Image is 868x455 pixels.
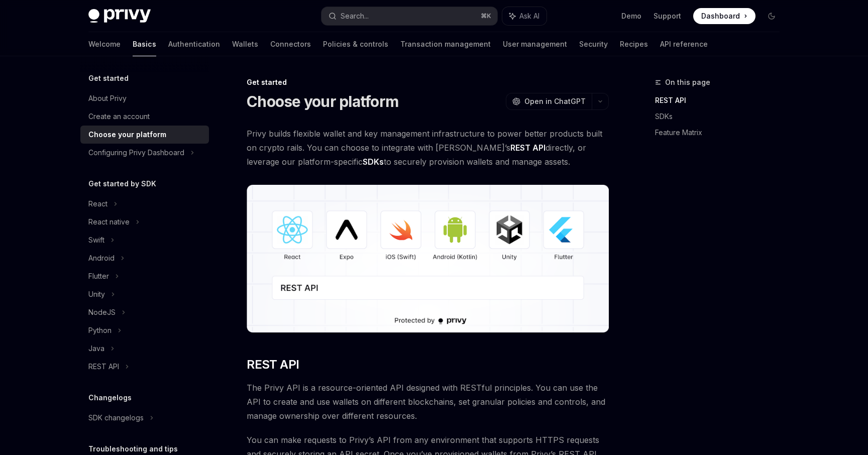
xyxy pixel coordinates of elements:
[701,11,740,21] span: Dashboard
[579,32,608,56] a: Security
[88,270,109,282] div: Flutter
[133,32,156,56] a: Basics
[693,8,755,24] a: Dashboard
[655,92,788,108] a: REST API
[247,127,609,169] span: Privy builds flexible wallet and key management infrastructure to power better products built on ...
[232,32,258,56] a: Wallets
[503,32,567,56] a: User management
[88,392,132,404] h5: Changelogs
[481,12,491,20] span: ⌘ K
[524,96,586,106] span: Open in ChatGPT
[80,89,209,107] a: About Privy
[660,32,708,56] a: API reference
[88,110,150,123] div: Create an account
[168,32,220,56] a: Authentication
[80,107,209,126] a: Create an account
[88,412,144,424] div: SDK changelogs
[506,93,592,110] button: Open in ChatGPT
[88,92,127,104] div: About Privy
[655,108,788,125] a: SDKs
[88,252,115,264] div: Android
[400,32,491,56] a: Transaction management
[247,357,299,373] span: REST API
[247,381,609,423] span: The Privy API is a resource-oriented API designed with RESTful principles. You can use the API to...
[88,198,107,210] div: React
[247,185,609,332] img: images/Platform2.png
[88,147,184,159] div: Configuring Privy Dashboard
[88,129,166,141] div: Choose your platform
[88,324,112,336] div: Python
[88,343,104,355] div: Java
[88,443,178,455] h5: Troubleshooting and tips
[620,32,648,56] a: Recipes
[88,9,151,23] img: dark logo
[88,361,119,373] div: REST API
[247,92,398,110] h1: Choose your platform
[321,7,497,25] button: Search...⌘K
[88,288,105,300] div: Unity
[88,216,130,228] div: React native
[519,11,539,21] span: Ask AI
[88,72,129,84] h5: Get started
[80,126,209,144] a: Choose your platform
[88,234,104,246] div: Swift
[502,7,547,25] button: Ask AI
[363,157,384,167] strong: SDKs
[654,11,681,21] a: Support
[655,125,788,141] a: Feature Matrix
[270,32,311,56] a: Connectors
[341,10,369,22] div: Search...
[621,11,641,21] a: Demo
[247,77,609,87] div: Get started
[88,32,121,56] a: Welcome
[88,178,156,190] h5: Get started by SDK
[510,143,546,153] strong: REST API
[764,8,780,24] button: Toggle dark mode
[323,32,388,56] a: Policies & controls
[665,76,710,88] span: On this page
[88,306,116,318] div: NodeJS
